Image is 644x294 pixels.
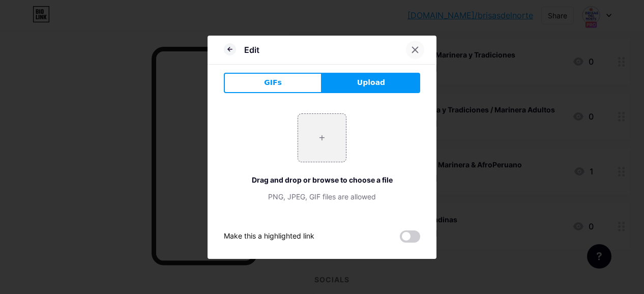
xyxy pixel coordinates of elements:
span: Upload [357,77,385,88]
div: PNG, JPEG, GIF files are allowed [224,191,420,202]
div: Drag and drop or browse to choose a file [224,174,420,185]
button: Upload [322,73,420,93]
button: GIFs [224,73,322,93]
span: GIFs [264,77,282,88]
div: Make this a highlighted link [224,230,314,243]
div: Edit [244,44,259,56]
